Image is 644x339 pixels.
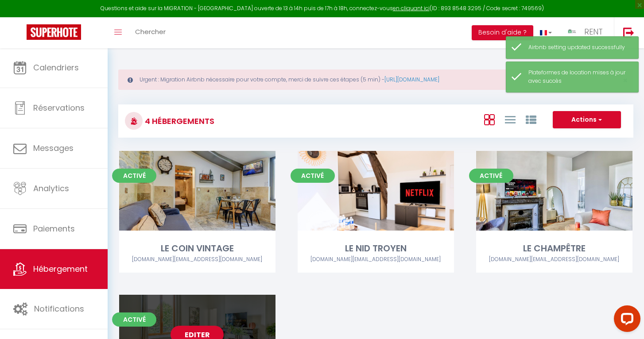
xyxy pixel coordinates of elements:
[33,263,88,274] span: Hébergement
[291,169,335,183] span: Activé
[33,102,85,113] span: Réservations
[298,242,454,255] div: LE NID TROYEN
[119,242,275,255] div: LE COIN VINTAGE
[565,25,578,39] img: ...
[112,169,156,183] span: Activé
[528,69,629,85] div: Plateformes de location mises à jour avec succès
[27,24,81,40] img: Super Booking
[584,26,603,37] span: RENT
[349,182,402,200] a: Editer
[135,27,166,36] span: Chercher
[119,255,275,264] div: Airbnb
[607,302,644,339] iframe: LiveChat chat widget
[393,4,430,12] a: en cliquant ici
[298,255,454,264] div: Airbnb
[623,27,634,38] img: logout
[128,17,172,48] a: Chercher
[472,25,533,40] button: Besoin d'aide ?
[33,62,79,73] span: Calendriers
[476,242,632,255] div: LE CHAMPÊTRE
[469,169,513,183] span: Activé
[505,112,516,127] a: Vue en Liste
[118,69,633,90] div: Urgent : Migration Airbnb nécessaire pour votre compte, merci de suivre ces étapes (5 min) -
[171,182,224,200] a: Editer
[553,111,621,129] button: Actions
[33,183,69,194] span: Analytics
[484,112,495,127] a: Vue en Box
[112,312,156,327] span: Activé
[476,255,632,264] div: Airbnb
[33,223,75,234] span: Paiements
[34,303,84,314] span: Notifications
[559,17,614,48] a: ... RENT
[143,111,214,131] h3: 4 Hébergements
[528,43,629,52] div: Airbnb setting updated successfully
[384,76,439,83] a: [URL][DOMAIN_NAME]
[528,182,581,200] a: Editer
[526,112,536,127] a: Vue par Groupe
[33,143,74,154] span: Messages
